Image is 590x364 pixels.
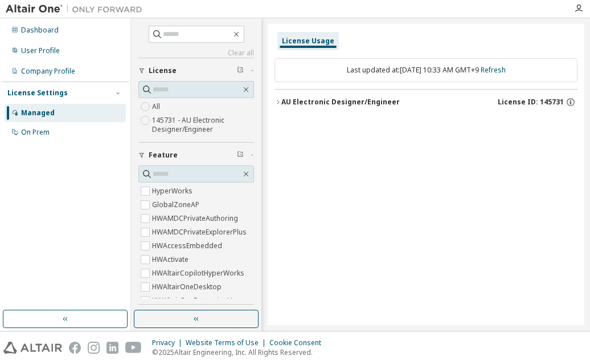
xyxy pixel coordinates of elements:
[138,58,254,83] button: License
[69,342,81,354] img: facebook.svg
[152,280,224,294] label: HWAltairOneDesktop
[152,100,162,114] label: All
[269,338,328,347] div: Cookie Consent
[21,128,50,137] div: On Prem
[149,66,177,75] span: License
[152,212,240,225] label: HWAMDCPrivateAuthoring
[186,338,269,347] div: Website Terms of Use
[152,198,202,212] label: GlobalZoneAP
[152,266,247,280] label: HWAltairCopilotHyperWorks
[152,239,224,253] label: HWAccessEmbedded
[138,305,254,330] button: Only my usage
[106,342,118,354] img: linkedin.svg
[152,225,249,239] label: HWAMDCPrivateExplorerPlus
[21,108,55,118] div: Managed
[21,26,59,35] div: Dashboard
[152,114,254,136] label: 145731 - AU Electronic Designer/Engineer
[125,342,142,354] img: youtube.svg
[149,151,178,160] span: Feature
[7,88,68,98] div: License Settings
[282,37,334,46] div: License Usage
[152,347,328,357] p: © 2025 Altair Engineering, Inc. All Rights Reserved.
[21,46,60,55] div: User Profile
[3,342,62,354] img: altair_logo.svg
[152,253,191,266] label: HWActivate
[138,48,254,58] a: Clear all
[237,151,244,160] span: Clear filter
[152,184,195,198] label: HyperWorks
[138,143,254,168] button: Feature
[6,3,148,15] img: Altair One
[152,294,245,308] label: HWAltairOneEnterpriseUser
[481,65,506,75] a: Refresh
[88,342,100,354] img: instagram.svg
[274,58,577,82] div: Last updated at: [DATE] 10:33 AM GMT+9
[281,98,400,107] div: AU Electronic Designer/Engineer
[237,66,244,75] span: Clear filter
[152,338,186,347] div: Privacy
[498,98,564,107] span: License ID: 145731
[21,67,75,76] div: Company Profile
[274,90,577,115] button: AU Electronic Designer/EngineerLicense ID: 145731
